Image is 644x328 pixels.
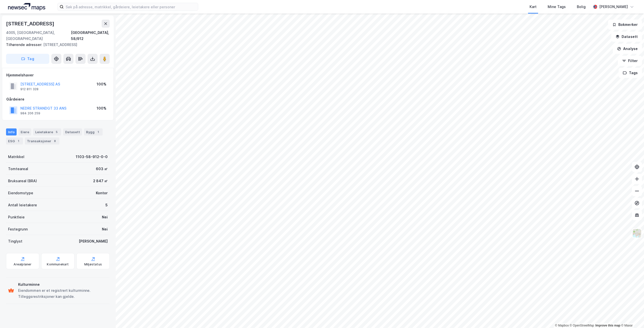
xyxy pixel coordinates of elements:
[25,137,59,145] div: Transaksjoner
[18,288,108,300] div: Eiendommen er et registrert kulturminne. Tilleggsrestriksjoner kan gjelde.
[71,30,110,42] div: [GEOGRAPHIC_DATA], 58/912
[97,105,106,111] div: 100%
[599,4,628,10] div: [PERSON_NAME]
[18,282,108,288] div: Kulturminne
[64,3,198,11] input: Søk på adresse, matrikkel, gårdeiere, leietakere eller personer
[548,4,566,10] div: Mine Tags
[8,202,37,208] div: Antall leietakere
[8,178,37,184] div: Bruksareal (BRA)
[20,87,38,91] div: 912 811 328
[6,30,71,42] div: 4005, [GEOGRAPHIC_DATA], [GEOGRAPHIC_DATA]
[6,96,109,102] div: Gårdeiere
[6,54,49,64] button: Tag
[613,44,642,54] button: Analyse
[6,42,43,47] span: Tilhørende adresser:
[8,166,28,172] div: Tomteareal
[79,238,108,244] div: [PERSON_NAME]
[97,81,106,87] div: 100%
[6,128,17,135] div: Info
[93,178,108,184] div: 2 847 ㎡
[8,154,24,160] div: Matrikkel
[619,304,644,328] iframe: Chat Widget
[16,138,21,144] div: 1
[618,56,642,66] button: Filter
[632,228,642,238] img: Z
[619,304,644,328] div: Kontrollprogram for chat
[84,262,102,266] div: Miljøstatus
[8,3,45,11] img: logo.a4113a55bc3d86da70a041830d287a7e.svg
[6,42,106,48] div: [STREET_ADDRESS]
[530,4,537,10] div: Kart
[102,226,108,232] div: Nei
[96,190,108,196] div: Kontor
[555,324,569,327] a: Mapbox
[8,226,28,232] div: Festegrunn
[8,214,25,220] div: Punktleie
[105,202,108,208] div: 5
[102,214,108,220] div: Nei
[595,324,620,327] a: Improve this map
[619,68,642,78] button: Tags
[96,129,101,134] div: 1
[6,20,55,28] div: [STREET_ADDRESS]
[63,128,82,135] div: Datasett
[577,4,586,10] div: Bolig
[19,128,31,135] div: Eiere
[611,32,642,42] button: Datasett
[8,190,33,196] div: Eiendomstype
[6,137,23,145] div: ESG
[52,138,57,144] div: 8
[47,262,69,266] div: Kommunekart
[76,154,108,160] div: 1103-58-912-0-0
[8,238,22,244] div: Tinglyst
[54,129,59,134] div: 5
[570,324,594,327] a: OpenStreetMap
[608,20,642,30] button: Bokmerker
[84,128,103,135] div: Bygg
[20,111,40,115] div: 984 206 259
[14,262,31,266] div: Arealplaner
[96,166,108,172] div: 603 ㎡
[6,72,109,78] div: Hjemmelshaver
[33,128,61,135] div: Leietakere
